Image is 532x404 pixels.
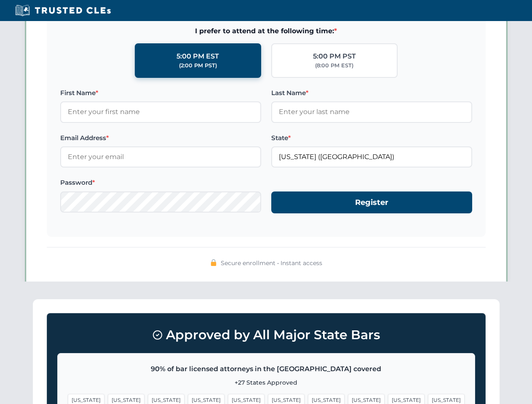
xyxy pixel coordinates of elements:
[315,61,353,70] div: (8:00 PM EST)
[210,259,217,266] img: 🔒
[271,191,472,214] button: Register
[271,133,472,143] label: State
[60,101,261,122] input: Enter your first name
[271,146,472,167] input: Arizona (AZ)
[271,88,472,98] label: Last Name
[60,133,261,143] label: Email Address
[68,364,465,375] p: 90% of bar licensed attorneys in the [GEOGRAPHIC_DATA] covered
[176,51,219,62] div: 5:00 PM EST
[60,146,261,167] input: Enter your email
[60,88,261,98] label: First Name
[221,258,322,268] span: Secure enrollment • Instant access
[271,101,472,122] input: Enter your last name
[57,324,475,346] h3: Approved by All Major State Bars
[68,378,465,387] p: +27 States Approved
[313,51,356,62] div: 5:00 PM PST
[179,61,217,70] div: (2:00 PM PST)
[60,178,261,188] label: Password
[60,26,472,37] span: I prefer to attend at the following time:
[13,4,113,17] img: Trusted CLEs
